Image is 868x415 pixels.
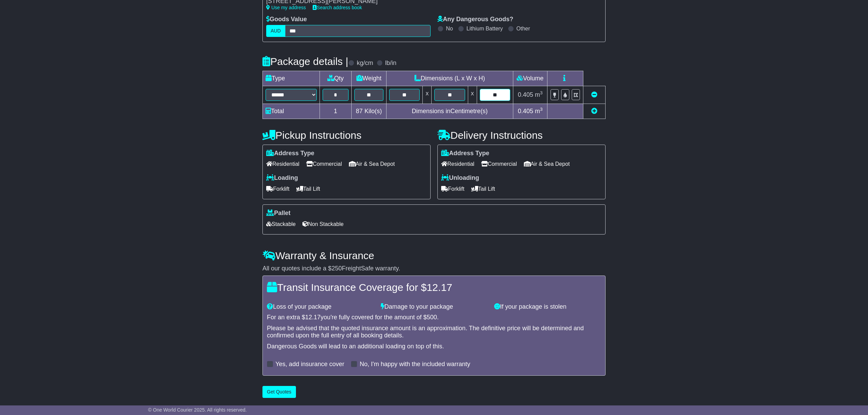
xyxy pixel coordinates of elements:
td: Qty [320,71,352,86]
label: No [446,25,453,32]
td: x [423,86,432,104]
label: Pallet [266,210,290,217]
td: Weight [351,71,386,86]
div: All our quotes include a $ FreightSafe warranty. [262,265,606,272]
label: Goods Value [266,16,307,23]
h4: Pickup Instructions [262,130,431,141]
div: For an extra $ you're fully covered for the amount of $ . [267,314,601,321]
a: Remove this item [591,91,597,98]
div: Loss of your package [263,303,377,311]
span: 87 [356,108,363,115]
span: m [535,108,543,115]
td: Total [263,104,320,119]
span: Tail Lift [471,184,495,194]
h4: Delivery Instructions [437,130,606,141]
span: Forklift [441,184,464,194]
a: Add new item [591,108,597,115]
label: Unloading [441,174,479,182]
h4: Transit Insurance Coverage for $ [267,282,601,293]
span: 500 [427,314,437,321]
span: Forklift [266,184,289,194]
span: 0.405 [518,108,533,115]
span: Air & Sea Depot [524,159,570,169]
div: If your package is stolen [491,303,605,311]
span: Commercial [481,159,517,169]
span: m [535,91,543,98]
td: Dimensions in Centimetre(s) [386,104,513,119]
label: Any Dangerous Goods? [437,16,513,23]
label: Address Type [441,150,489,157]
div: Dangerous Goods will lead to an additional loading on top of this. [267,343,601,350]
span: © One World Courier 2025. All rights reserved. [148,407,247,413]
span: Air & Sea Depot [349,159,395,169]
td: Type [263,71,320,86]
td: x [468,86,477,104]
label: Yes, add insurance cover [275,361,344,368]
span: 12.17 [305,314,321,321]
button: Get Quotes [262,386,296,398]
sup: 3 [540,107,543,112]
label: Other [516,25,530,32]
label: kg/cm [357,59,373,67]
h4: Warranty & Insurance [262,250,606,261]
label: Address Type [266,150,314,157]
span: Stackable [266,219,296,229]
label: AUD [266,25,285,37]
label: lb/in [385,59,396,67]
div: Damage to your package [377,303,491,311]
span: 250 [331,265,342,272]
a: Use my address [266,5,306,10]
span: Residential [266,159,299,169]
div: Please be advised that the quoted insurance amount is an approximation. The definitive price will... [267,325,601,339]
sup: 3 [540,90,543,95]
a: Search address book [313,5,362,10]
span: 0.405 [518,91,533,98]
span: Commercial [306,159,342,169]
label: Loading [266,174,298,182]
span: Residential [441,159,474,169]
h4: Package details | [262,56,348,67]
td: Dimensions (L x W x H) [386,71,513,86]
td: 1 [320,104,352,119]
span: Tail Lift [296,184,320,194]
span: Non Stackable [302,219,343,229]
td: Kilo(s) [351,104,386,119]
label: Lithium Battery [466,25,503,32]
td: Volume [513,71,547,86]
label: No, I'm happy with the included warranty [360,361,470,368]
span: 12.17 [426,282,452,293]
